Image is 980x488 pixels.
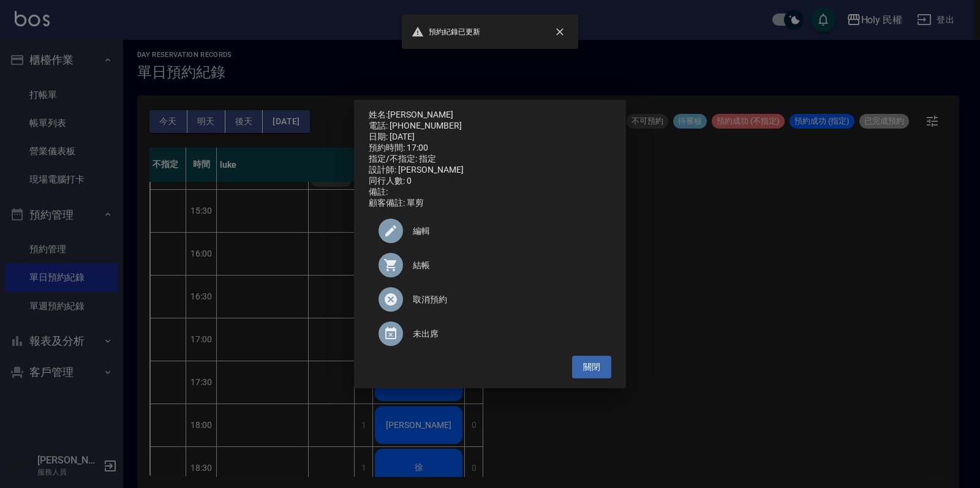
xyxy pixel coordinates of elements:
[369,176,611,187] div: 同行人數: 0
[572,356,611,378] button: 關閉
[369,282,611,317] div: 取消預約
[413,293,601,306] span: 取消預約
[413,328,601,340] span: 未出席
[388,110,453,119] a: [PERSON_NAME]
[413,225,601,238] span: 編輯
[369,248,611,282] a: 結帳
[369,110,611,121] p: 姓名:
[369,165,611,176] div: 設計師: [PERSON_NAME]
[369,121,611,132] div: 電話: [PHONE_NUMBER]
[369,317,611,351] div: 未出席
[412,26,480,38] span: 預約紀錄已更新
[413,259,601,272] span: 結帳
[369,132,611,143] div: 日期: [DATE]
[546,18,573,45] button: close
[369,198,611,209] div: 顧客備註: 單剪
[369,214,611,248] div: 編輯
[369,187,611,198] div: 備註:
[369,143,611,154] div: 預約時間: 17:00
[369,154,611,165] div: 指定/不指定: 指定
